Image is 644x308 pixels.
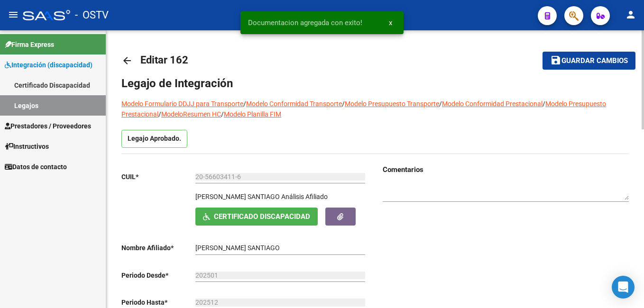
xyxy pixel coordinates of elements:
mat-icon: menu [8,9,19,20]
a: Modelo Presupuesto Transporte [345,100,439,108]
span: Prestadores / Proveedores [5,121,91,131]
a: Modelo Formulario DDJJ para Transporte [121,100,243,108]
p: Periodo Desde [121,270,195,281]
p: Legajo Aprobado. [121,130,187,148]
span: Instructivos [5,141,49,152]
span: Documentacion agregada con exito! [248,18,362,27]
span: x [389,18,392,27]
p: [PERSON_NAME] SANTIAGO [195,191,280,202]
h1: Legajo de Integración [121,76,629,91]
span: Editar 162 [140,54,188,66]
p: CUIL [121,172,195,182]
div: Análisis Afiliado [281,191,328,202]
span: Firma Express [5,39,54,50]
div: Open Intercom Messenger [612,276,635,299]
mat-icon: save [550,54,561,66]
button: Guardar cambios [543,52,635,69]
span: Guardar cambios [561,57,628,65]
span: Certificado Discapacidad [214,213,310,221]
a: Modelo Conformidad Transporte [246,100,342,108]
span: - OSTV [75,5,109,26]
mat-icon: arrow_back [121,55,133,66]
button: x [381,14,400,31]
button: Certificado Discapacidad [195,208,318,225]
span: Integración (discapacidad) [5,60,92,70]
p: Nombre Afiliado [121,243,195,253]
span: Datos de contacto [5,162,67,172]
a: ModeloResumen HC [161,110,221,118]
h3: Comentarios [383,164,629,175]
a: Modelo Conformidad Prestacional [442,100,543,108]
mat-icon: person [625,9,636,20]
a: Modelo Planilla FIM [224,110,281,118]
p: Periodo Hasta [121,297,195,308]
